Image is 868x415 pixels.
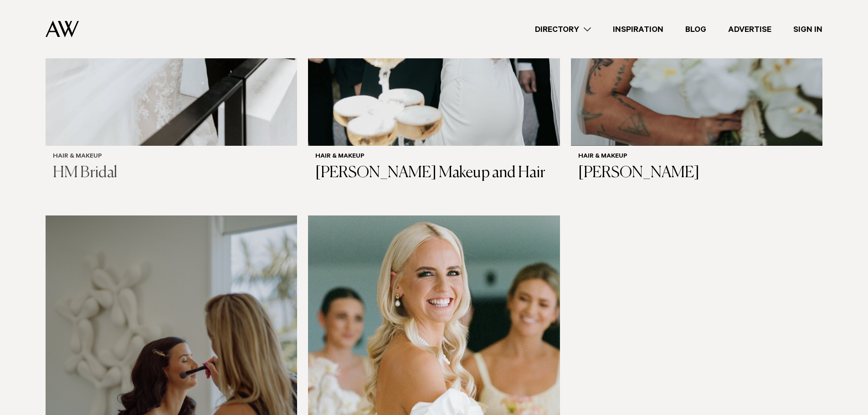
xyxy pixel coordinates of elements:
[578,153,815,161] h6: Hair & Makeup
[602,23,674,36] a: Inspiration
[315,153,552,161] h6: Hair & Makeup
[53,164,290,183] h3: HM Bridal
[315,164,552,183] h3: [PERSON_NAME] Makeup and Hair
[717,23,782,36] a: Advertise
[674,23,717,36] a: Blog
[782,23,833,36] a: Sign In
[46,20,79,37] img: Auckland Weddings Logo
[524,23,602,36] a: Directory
[578,164,815,183] h3: [PERSON_NAME]
[53,153,290,161] h6: Hair & Makeup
